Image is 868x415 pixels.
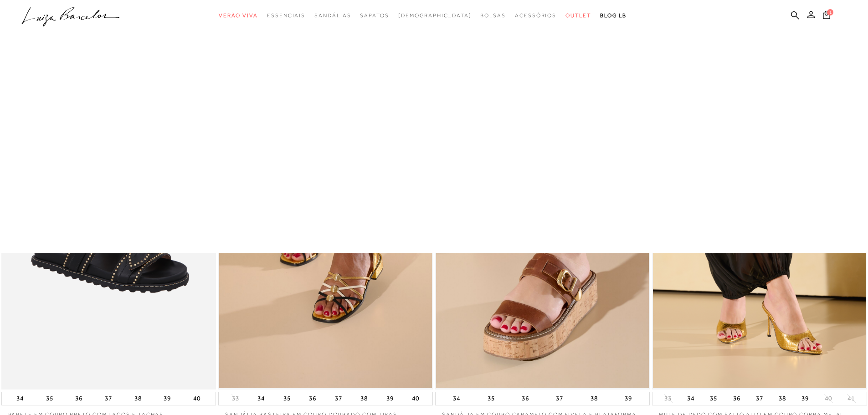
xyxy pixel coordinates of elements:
[360,12,389,19] span: Sapatos
[485,392,498,405] button: 35
[43,392,56,405] button: 35
[565,12,591,19] span: Outlet
[398,7,472,24] a: noSubCategoriesText
[515,7,556,24] a: categoryNavScreenReaderText
[622,392,635,405] button: 39
[161,392,174,405] button: 39
[480,12,506,19] span: Bolsas
[588,392,601,405] button: 38
[132,392,144,405] button: 38
[820,10,833,22] button: 1
[409,392,422,405] button: 40
[358,392,370,405] button: 38
[102,392,115,405] button: 37
[515,12,556,19] span: Acessórios
[384,392,396,405] button: 39
[332,392,345,405] button: 37
[255,392,267,405] button: 34
[480,7,506,24] a: categoryNavScreenReaderText
[360,7,389,24] a: categoryNavScreenReaderText
[845,394,858,403] button: 41
[662,394,674,403] button: 33
[306,392,319,405] button: 36
[267,7,305,24] a: categoryNavScreenReaderText
[190,392,203,405] button: 40
[314,12,351,19] span: Sandálias
[799,392,812,405] button: 39
[600,12,627,19] span: BLOG LB
[14,392,26,405] button: 34
[730,392,743,405] button: 36
[281,392,293,405] button: 35
[822,394,835,403] button: 40
[684,392,697,405] button: 34
[776,392,789,405] button: 38
[229,394,242,403] button: 33
[707,392,720,405] button: 35
[519,392,532,405] button: 36
[753,392,766,405] button: 37
[72,392,85,405] button: 36
[219,7,258,24] a: categoryNavScreenReaderText
[450,392,463,405] button: 34
[827,9,833,15] span: 1
[565,7,591,24] a: categoryNavScreenReaderText
[314,7,351,24] a: categoryNavScreenReaderText
[267,12,305,19] span: Essenciais
[398,12,472,19] span: [DEMOGRAPHIC_DATA]
[219,12,258,19] span: Verão Viva
[600,7,627,24] a: BLOG LB
[553,392,566,405] button: 37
